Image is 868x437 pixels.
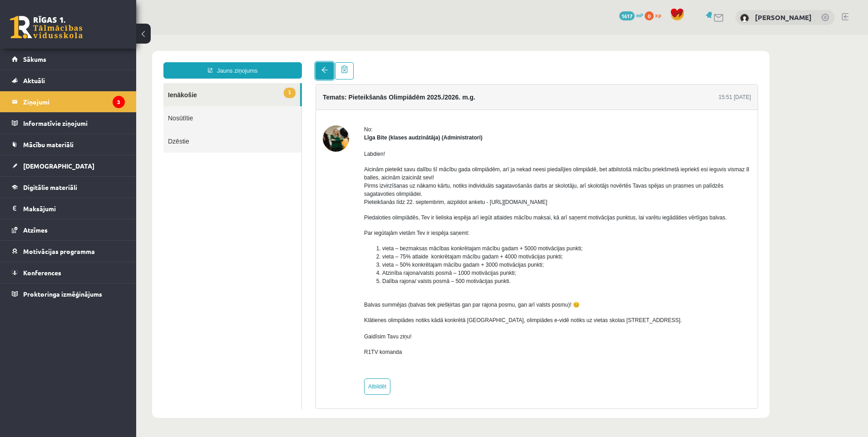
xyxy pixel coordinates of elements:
[228,281,615,306] p: Klātienes olimpiādes notiks kādā konkrētā [GEOGRAPHIC_DATA], olimpiādes e-vidē notiks uz vietas s...
[23,183,77,191] span: Digitālie materiāli
[187,59,339,66] h4: Temats: Pieteikšanās Olimpiādēm 2025./2026. m.g.
[23,162,94,170] span: [DEMOGRAPHIC_DATA]
[645,11,654,20] span: 0
[23,91,125,112] legend: Ziņojumi
[246,218,615,226] li: vieta – 75% atlaide konkrētajam mācību gadam + 4000 motivācijas punkti;
[12,91,125,112] a: Ziņojumi3
[228,99,346,106] strong: Līga Bite (klases audzinātāja) (Administratori)
[27,94,165,118] a: Dzēstie
[12,113,125,134] a: Informatīvie ziņojumi
[23,140,74,149] span: Mācību materiāli
[10,16,83,39] a: Rīgas 1. Tālmācības vidusskola
[655,11,661,19] span: xp
[228,313,615,321] p: R1TV komanda
[27,71,165,94] a: Nosūtītie
[740,14,749,23] img: Danute Valtere
[228,130,615,171] p: Aicinām pieteikt savu dalību šī mācību gada olimpiādēm, arī ja nekad neesi piedalījies olimpiādē,...
[148,53,159,63] span: 1
[228,343,254,360] a: Atbildēt
[23,113,125,134] legend: Informatīvie ziņojumi
[228,115,615,123] p: Labdien!
[12,177,125,198] a: Digitālie materiāli
[755,13,812,22] a: [PERSON_NAME]
[12,155,125,176] a: [DEMOGRAPHIC_DATA]
[12,262,125,283] a: Konferences
[23,247,95,255] span: Motivācijas programma
[12,49,125,70] a: Sākums
[246,234,615,242] li: Atzinība rajona/valsts posmā – 1000 motivācijas punkti;
[619,11,635,20] span: 1617
[23,268,61,277] span: Konferences
[582,58,615,66] div: 15:51 [DATE]
[246,242,615,250] li: Dalība rajona/ valsts posmā – 500 motivācijas punkti.
[23,76,45,84] span: Aktuāli
[23,55,46,63] span: Sākums
[12,70,125,91] a: Aktuāli
[23,226,48,234] span: Atzīmes
[113,96,125,108] i: 3
[228,179,615,187] p: Piedaloties olimpiādēs, Tev ir lieliska iespēja arī iegūt atlaides mācību maksai, kā arī saņemt m...
[12,241,125,262] a: Motivācijas programma
[12,198,125,219] a: Maksājumi
[12,283,125,304] a: Proktoringa izmēģinājums
[228,194,615,202] p: Par iegūtajām vietām Tev ir iespēja saņemt:
[619,11,643,19] a: 1617 mP
[23,290,102,298] span: Proktoringa izmēģinājums
[187,90,213,117] img: Līga Bite (klases audzinātāja)
[228,266,615,274] p: Balvas summējas (balvas tiek piešķirtas gan par rajona posmu, gan arī valsts posmu)! 😊
[636,11,643,19] span: mP
[27,27,166,44] a: Jauns ziņojums
[228,90,615,99] div: No:
[27,48,164,71] a: 1Ienākošie
[246,226,615,234] li: vieta – 50% konkrētajam mācību gadam + 3000 motivācijas punkti;
[246,209,615,218] li: vieta – bezmaksas mācības konkrētajam mācību gadam + 5000 motivācijas punkti;
[23,198,125,219] legend: Maksājumi
[12,134,125,155] a: Mācību materiāli
[12,219,125,240] a: Atzīmes
[645,11,666,19] a: 0 xp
